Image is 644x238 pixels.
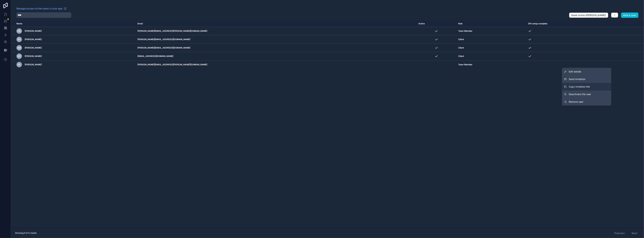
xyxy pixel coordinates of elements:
a: Remove user [562,98,611,106]
span: Client [458,55,464,58]
span: Client [458,38,464,41]
span: AP [18,55,21,58]
button: Send invite [PERSON_NAME] [569,13,608,18]
button: Copy invitation link [562,83,611,90]
td: [PERSON_NAME][EMAIL_ADDRESS][DOMAIN_NAME] [135,35,416,44]
a: Manage access to the users in your app [16,7,67,10]
a: Deactivate this user [562,90,611,98]
span: AB [18,30,21,32]
th: Role [456,21,526,27]
td: [EMAIL_ADDRESS][DOMAIN_NAME] [135,52,416,60]
span: [PERSON_NAME] [25,30,42,32]
span: Remove user [569,100,583,103]
span: [PERSON_NAME] [25,55,42,58]
a: Edit details [562,68,611,75]
th: Name [11,21,135,27]
span: Client [458,46,464,49]
button: Add a user [621,13,639,18]
span: AM [17,46,21,49]
span: Manage access to the users in your app [16,7,62,10]
td: [PERSON_NAME][EMAIL_ADDRESS][DOMAIN_NAME] [135,44,416,52]
span: Team Member [458,63,473,66]
span: [PERSON_NAME] [25,63,42,66]
span: Copy invitation link [569,85,590,88]
span: AL [18,63,21,66]
td: [PERSON_NAME][EMAIL_ADDRESS][PERSON_NAME][DOMAIN_NAME] [135,60,416,69]
span: Send invitation [569,77,586,81]
button: Send invitation [562,75,611,83]
span: [PERSON_NAME] [25,38,42,41]
span: AO [18,38,21,41]
span: Edit details [569,70,581,73]
span: Deactivate this user [569,93,591,96]
span: Team Member [458,30,473,32]
div: scrollable content [11,21,644,228]
th: 2FA setup complete [526,21,615,27]
span: [PERSON_NAME] [25,46,42,49]
td: [PERSON_NAME][EMAIL_ADDRESS][PERSON_NAME][DOMAIN_NAME] [135,27,416,35]
span: Showing 5 of 5 results [15,232,37,234]
th: Email [135,21,416,27]
th: Active [417,21,456,27]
